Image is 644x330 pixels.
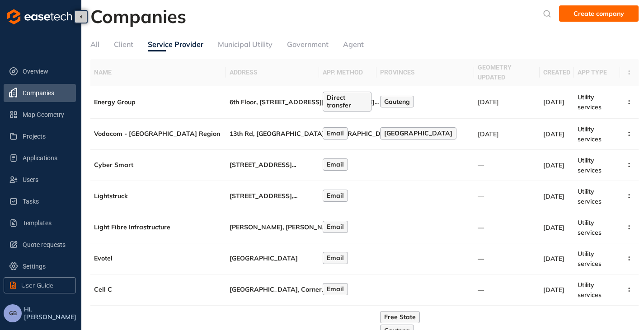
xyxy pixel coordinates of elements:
[23,62,69,80] span: Overview
[230,130,396,138] span: 13th Rd, [GEOGRAPHIC_DATA], [GEOGRAPHIC_DATA]
[478,286,484,294] span: —
[578,125,602,143] span: Utility services
[384,130,452,137] span: [GEOGRAPHIC_DATA]
[218,39,273,50] div: Municipal Utility
[384,313,416,321] span: Free State
[478,223,484,232] span: —
[578,218,602,237] span: Utility services
[94,98,222,106] div: Energy Group
[9,310,17,316] span: GB
[293,192,297,200] span: ...
[578,250,602,268] span: Utility services
[327,161,344,168] span: Email
[114,39,133,50] div: Client
[327,130,344,137] span: Email
[478,255,484,263] span: —
[292,161,296,169] span: ...
[478,192,484,200] span: —
[474,59,540,86] th: Geometry updated
[230,161,292,169] span: [STREET_ADDRESS]
[376,59,474,86] th: Provinces
[478,161,484,169] span: —
[23,149,69,167] span: Applications
[578,187,602,205] span: Utility services
[230,161,315,169] div: 72 Canterbury St, District Six, Cape Town, 7530
[94,161,222,169] div: Cyber Smart
[343,39,364,50] div: Agent
[21,280,53,290] span: User Guide
[4,304,22,322] button: GB
[230,98,375,106] span: 6th Floor, [STREET_ADDRESS][PERSON_NAME]
[230,286,315,293] div: Waterfall Campus, Corner Pretoria Main Road & Maxwell Drive, Buccleuch, Midrand, 2090
[230,98,315,106] div: 6th Floor, 17 Jamieson Street, Gardens, Cape Town, 8001
[543,223,564,232] span: [DATE]
[230,223,344,231] span: [PERSON_NAME], [PERSON_NAME], J
[230,192,293,200] span: [STREET_ADDRESS],
[327,285,344,293] span: Email
[478,98,499,106] span: [DATE]
[578,156,602,174] span: Utility services
[573,9,624,19] span: Create company
[230,223,315,231] div: Howard Rd, Winford AH, Johannesburg South
[148,39,203,50] div: Service Provider
[327,223,344,231] span: Email
[94,192,222,200] div: Lightstruck
[94,223,222,231] div: Light Fibre Infrastructure
[90,39,99,50] div: All
[559,5,639,22] button: Create company
[90,5,186,27] h2: Companies
[478,130,499,138] span: [DATE]
[23,106,69,124] span: Map Geometry
[23,171,69,189] span: Users
[226,59,319,86] th: address
[23,84,69,102] span: Companies
[230,192,315,200] div: 22 Kildare Rd, Newlands, Cape Town, 7700
[574,59,620,86] th: app type
[543,192,564,200] span: [DATE]
[23,192,69,210] span: Tasks
[7,9,72,24] img: logo
[230,285,322,293] span: [GEOGRAPHIC_DATA], Corner
[4,277,76,293] button: User Guide
[540,59,574,86] th: created
[319,59,376,86] th: App. method
[94,255,222,262] div: Evotel
[327,254,344,262] span: Email
[543,130,564,138] span: [DATE]
[327,94,367,109] span: Direct transfer
[24,306,78,321] span: Hi, [PERSON_NAME]
[578,281,602,299] span: Utility services
[230,130,315,138] div: 13th Rd, Noordwyk, Midrand, 1687, South Africa
[90,59,226,86] th: name
[287,39,329,50] div: Government
[230,255,315,262] div: [GEOGRAPHIC_DATA]
[94,286,222,293] div: Cell C
[543,161,564,169] span: [DATE]
[578,93,602,111] span: Utility services
[23,257,69,275] span: Settings
[327,192,344,200] span: Email
[543,98,564,106] span: [DATE]
[94,130,222,138] div: Vodacom - Mpumalanga Region
[384,98,410,106] span: Gauteng
[23,127,69,145] span: Projects
[543,286,564,294] span: [DATE]
[23,214,69,232] span: Templates
[543,255,564,263] span: [DATE]
[23,236,69,254] span: Quote requests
